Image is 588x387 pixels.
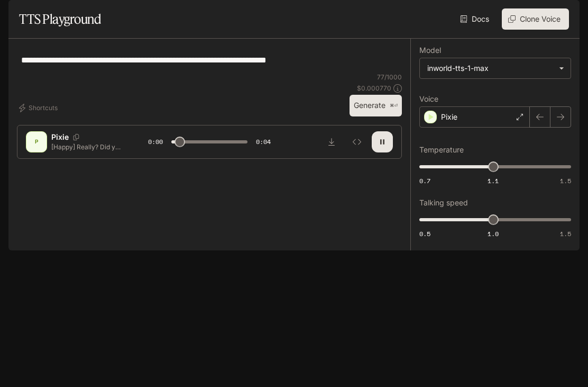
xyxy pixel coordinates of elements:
[346,131,368,152] button: Inspect
[427,63,554,74] div: inworld-tts-1-max
[441,112,457,122] p: Pixie
[420,58,571,78] div: inworld-tts-1-max
[560,229,571,238] span: 1.5
[488,176,499,185] span: 1.1
[502,8,569,30] button: Clone Voice
[419,47,441,54] p: Model
[148,137,163,147] span: 0:00
[51,132,69,142] p: Pixie
[560,176,571,185] span: 1.5
[69,134,84,140] button: Copy Voice ID
[350,95,402,116] button: Generate⌘⏎
[51,142,123,151] p: [Happy] Really? Did you find it? Then how did you find it in the living room.
[28,133,45,150] div: P
[488,229,499,238] span: 1.0
[458,8,493,30] a: Docs
[419,199,468,206] p: Talking speed
[377,73,402,82] p: 77 / 1000
[390,103,398,109] p: ⌘⏎
[321,131,342,152] button: Download audio
[419,95,438,103] p: Voice
[8,5,27,24] button: open drawer
[17,100,62,116] button: Shortcuts
[357,84,391,93] p: $ 0.000770
[19,8,101,30] h1: TTS Playground
[419,146,464,154] p: Temperature
[419,229,430,238] span: 0.5
[256,137,271,147] span: 0:04
[419,176,430,185] span: 0.7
